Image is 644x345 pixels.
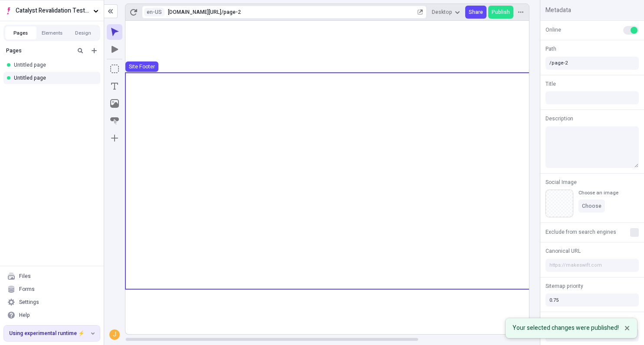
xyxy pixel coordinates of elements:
[19,286,35,293] div: Forms
[545,247,581,255] span: Canonical URL
[545,228,616,236] span: Exclude from search engines
[223,9,416,16] div: page-2
[492,9,510,16] span: Publish
[107,78,122,94] button: Text
[545,317,591,325] span: Sitemap frequency
[68,26,99,39] button: Design
[578,190,618,196] div: Choose an image
[545,282,583,290] span: Sitemap priority
[6,47,72,54] div: Pages
[107,113,122,129] button: Button
[168,9,221,16] div: [URL][DOMAIN_NAME]
[513,323,619,333] div: Your selected changes were published!
[428,6,463,19] button: Desktop
[19,312,30,319] div: Help
[465,6,486,19] button: Share
[144,8,164,16] button: Open locale picker
[221,9,223,16] div: /
[110,330,119,339] div: J
[545,178,577,186] span: Social Image
[582,203,601,210] span: Choose
[16,6,90,16] span: Catalyst Revalidation Testing
[107,61,122,77] button: Box
[14,61,93,68] div: Untitled page
[545,45,556,53] span: Path
[107,96,122,111] button: Image
[129,63,155,70] div: Site Footer
[125,61,158,72] button: Site Footer
[469,9,483,16] span: Share
[89,45,99,56] button: Add new
[36,26,68,39] button: Elements
[545,26,561,34] span: Online
[4,326,100,341] button: Using experimental runtime ⚡️
[432,9,452,16] span: Desktop
[488,6,513,19] button: Publish
[545,259,639,272] input: https://makeswift.com
[5,26,36,39] button: Pages
[545,115,573,123] span: Description
[545,80,556,88] span: Title
[19,273,31,280] div: Files
[147,8,162,16] span: en-US
[14,74,93,81] div: Untitled page
[9,330,89,337] span: Using experimental runtime ⚡️
[578,200,605,213] button: Choose
[19,299,39,306] div: Settings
